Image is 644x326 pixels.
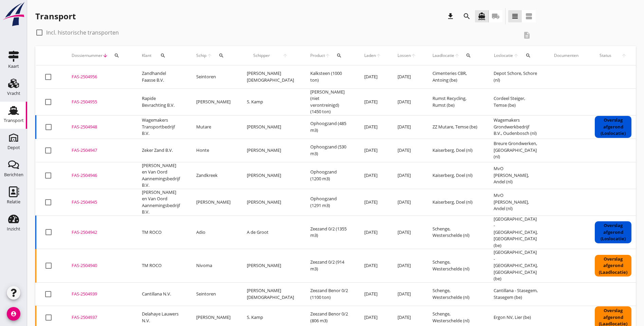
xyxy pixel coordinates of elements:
[485,249,546,283] td: [GEOGRAPHIC_DATA] - [GEOGRAPHIC_DATA], [GEOGRAPHIC_DATA] (be)
[72,229,126,236] div: FAS-2504942
[302,189,356,216] td: Ophoogzand (1291 m3)
[389,216,424,249] td: [DATE]
[356,216,389,249] td: [DATE]
[466,53,471,58] i: search
[207,53,213,58] i: arrow_upward
[188,139,239,162] td: Honte
[389,65,424,89] td: [DATE]
[485,216,546,249] td: [GEOGRAPHIC_DATA] - [GEOGRAPHIC_DATA], [GEOGRAPHIC_DATA] (be)
[424,216,485,249] td: Schenge, Westerschelde (nl)
[433,53,454,59] span: Laadlocatie
[485,282,546,306] td: Cantillana - Stasegem, Stasegem (be)
[134,162,188,189] td: [PERSON_NAME] en Van Oord Aannemingsbedrijf B.V.
[336,53,342,58] i: search
[617,53,632,58] i: arrow_upward
[485,162,546,189] td: MvO [PERSON_NAME], Andel (nl)
[1,2,26,27] img: logo-small.a267ee39.svg
[356,65,389,89] td: [DATE]
[302,139,356,162] td: Ophoogzand (530 m3)
[276,53,294,58] i: arrow_upward
[134,282,188,306] td: Cantillana N.V.
[302,162,356,189] td: Ophoogzand (1200 m3)
[424,282,485,306] td: Schenge, Westerschelde (nl)
[554,53,578,59] div: Documenten
[424,65,485,89] td: Cimenteries CBR, Antoing (be)
[485,88,546,115] td: Cordeel Steiger, Temse (be)
[389,139,424,162] td: [DATE]
[302,216,356,249] td: Zeezand 0/2 (1355 m3)
[114,53,119,58] i: search
[72,99,126,105] div: FAS-2504955
[134,139,188,162] td: Zeker Zand B.V.
[239,216,302,249] td: A de Groot
[103,53,108,58] i: arrow_downward
[513,53,519,58] i: arrow_upward
[302,282,356,306] td: Zeezand Benor 0/2 (1100 ton)
[160,53,166,58] i: search
[239,249,302,283] td: [PERSON_NAME]
[389,282,424,306] td: [DATE]
[424,139,485,162] td: Kaiserberg, Doel (nl)
[424,189,485,216] td: Kaiserberg, Doel (nl)
[595,255,631,277] div: Overslag afgerond (Laadlocatie)
[424,249,485,283] td: Schenge, Westerschelde (nl)
[134,249,188,283] td: TM ROCO
[356,115,389,139] td: [DATE]
[485,139,546,162] td: Breure Grondwerken, [GEOGRAPHIC_DATA] (nl)
[247,53,276,59] span: Schipper
[424,115,485,139] td: ZZ Mutare, Temse (be)
[72,74,126,80] div: FAS-2504956
[134,65,188,89] td: Zandhandel Faasse B.V.
[424,88,485,115] td: Rumst Recycling, Rumst (be)
[356,282,389,306] td: [DATE]
[302,115,356,139] td: Ophoogzand (485 m3)
[325,53,330,58] i: arrow_upward
[239,65,302,89] td: [PERSON_NAME][DEMOGRAPHIC_DATA]
[454,53,460,58] i: arrow_upward
[4,118,24,123] div: Transport
[463,12,471,20] i: search
[188,249,239,283] td: Nivoma
[72,314,126,321] div: FAS-2504937
[356,189,389,216] td: [DATE]
[356,162,389,189] td: [DATE]
[302,249,356,283] td: Zeezand 0/2 (914 m3)
[8,64,19,68] div: Kaart
[525,12,533,20] i: view_agenda
[239,189,302,216] td: [PERSON_NAME]
[364,53,376,59] span: Laden
[485,189,546,216] td: MvO [PERSON_NAME], Andel (nl)
[7,91,20,96] div: Vracht
[239,282,302,306] td: [PERSON_NAME][DEMOGRAPHIC_DATA]
[356,88,389,115] td: [DATE]
[4,172,23,177] div: Berichten
[196,53,207,59] span: Schip
[446,12,455,20] i: download
[188,282,239,306] td: Seintoren
[485,115,546,139] td: Wagemakers Grondwerkbedrijf B.V., Oudenbosch (nl)
[595,116,631,138] div: Overslag afgerond (Loslocatie)
[356,249,389,283] td: [DATE]
[424,162,485,189] td: Kaiserberg, Doel (nl)
[411,53,416,58] i: arrow_upward
[134,88,188,115] td: Rapide Bevrachting B.V.
[188,162,239,189] td: Zandkreek
[134,216,188,249] td: TM ROCO
[389,88,424,115] td: [DATE]
[72,291,126,298] div: FAS-2504939
[72,172,126,179] div: FAS-2504946
[72,124,126,130] div: FAS-2504948
[7,307,20,321] i: account_circle
[389,189,424,216] td: [DATE]
[485,65,546,89] td: Depot Schore, Schore (nl)
[376,53,381,58] i: arrow_upward
[389,162,424,189] td: [DATE]
[239,139,302,162] td: [PERSON_NAME]
[72,147,126,154] div: FAS-2504947
[478,12,486,20] i: directions_boat
[302,88,356,115] td: [PERSON_NAME] (niet verontreinigd) (1450 ton)
[389,249,424,283] td: [DATE]
[72,262,126,269] div: FAS-2504940
[219,53,224,58] i: search
[356,139,389,162] td: [DATE]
